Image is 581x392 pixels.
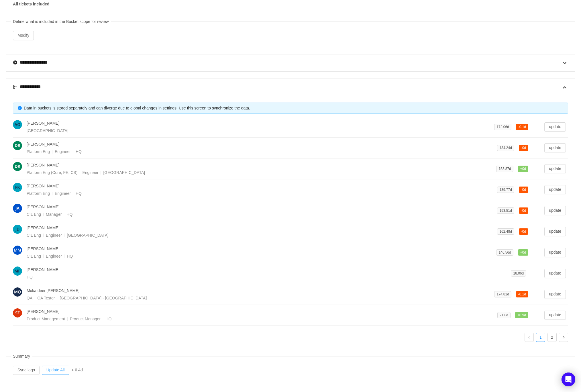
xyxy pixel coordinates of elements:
li: 1 [536,333,545,342]
button: update [544,164,566,173]
img: FK-4.png [13,183,22,192]
span: - [521,230,522,234]
span: [PERSON_NAME] [27,142,60,146]
span: Engineer [46,254,67,258]
img: 710bcae46d192a91e08eec8ce8a15e14 [13,141,22,150]
span: [PERSON_NAME] [27,205,60,209]
span: [PERSON_NAME] [27,163,60,167]
img: JD-4.png [13,225,22,234]
span: 0d [518,166,528,172]
span: Summary [11,351,32,362]
button: update [544,248,566,257]
span: 0.9d [515,312,528,318]
span: HQ [66,212,72,217]
button: update [544,311,566,320]
span: - [521,188,522,192]
span: HQ [105,317,111,321]
span: CIL Eng [27,254,46,258]
span: [PERSON_NAME] [27,121,60,126]
button: update [544,143,566,152]
span: Product Management [27,317,70,321]
img: JA-3.png [13,204,22,213]
span: CIL Eng [27,233,46,238]
button: Sync logs [13,366,40,375]
button: update [544,206,566,215]
span: 134.24d [499,146,512,150]
span: + [520,250,522,254]
span: QA [27,296,37,300]
img: 83462b2a893426460e2e8534ec77df3b [13,308,22,317]
span: 174.81d [496,292,509,296]
span: Data in buckets is stored separately and can diverge due to global changes in settings. Use this ... [24,106,250,110]
div: Open Intercom Messenger [562,373,575,386]
span: 153.51d [499,209,512,213]
i: icon: left [527,336,531,339]
button: Update All [42,366,69,375]
img: 5673e701d8a9f0f58921f5e43cb8bd2d [13,287,22,297]
span: 153.87d [498,167,511,171]
button: update [544,185,566,194]
span: Manager [46,212,66,217]
span: Engineer [55,149,76,154]
span: [PERSON_NAME] [27,267,60,272]
span: 0d [519,228,528,235]
span: Engineer [46,233,67,238]
span: 162.48d [499,230,512,234]
span: [GEOGRAPHIC_DATA] [27,128,68,133]
span: Mukatdeer [PERSON_NAME] [27,288,79,293]
span: Product Manager [70,317,105,321]
span: Platform Eng [27,149,55,154]
i: icon: info-circle [18,106,22,110]
span: [GEOGRAPHIC_DATA] [67,233,109,238]
span: + [520,167,522,171]
img: b33318c8c4467dc1b781e9481edb866c [13,120,22,129]
span: [GEOGRAPHIC_DATA] - [GEOGRAPHIC_DATA] [60,296,147,300]
li: Next Page [559,333,568,342]
span: HQ [27,275,33,279]
span: 0d [519,187,528,193]
span: [PERSON_NAME] [27,184,60,188]
span: 0.1d [516,291,528,297]
span: 0d [519,145,528,151]
button: Modify [13,31,34,40]
i: icon: right [562,336,565,339]
button: update [544,122,566,132]
span: Engineer [82,170,103,175]
div: + 0.4d [72,367,83,373]
span: 0d [518,249,528,256]
span: 172.06d [496,125,509,129]
span: 0.1d [516,124,528,130]
span: HQ [76,191,82,196]
button: update [544,269,566,278]
a: 2 [548,333,556,342]
span: HQ [67,254,73,258]
span: 18.06d [513,271,524,275]
span: [PERSON_NAME] [27,246,60,251]
span: 21.8d [500,313,508,317]
span: - [518,292,519,296]
span: Engineer [55,191,76,196]
span: Platform Eng [27,191,55,196]
span: [GEOGRAPHIC_DATA] [103,170,145,175]
span: CIL Eng [27,212,46,217]
span: - [521,146,522,150]
img: 99f01650370e5eca1e9dcea6d6faad8f [13,246,22,255]
img: 5eb32c803304e46925808fdeee4ce32e [13,266,22,276]
img: DR-5.png [13,162,22,171]
li: Previous Page [525,333,534,342]
span: QA Tester [37,296,60,300]
a: 1 [536,333,545,342]
span: [PERSON_NAME] [27,309,60,314]
span: 139.77d [499,188,512,192]
span: + [517,313,519,317]
span: - [521,209,522,213]
b: All tickets included [13,2,50,6]
li: 2 [547,333,557,342]
span: - [518,125,519,129]
span: 0d [519,207,528,214]
span: [PERSON_NAME] [27,226,60,230]
button: update [544,227,566,236]
span: Define what is included in the Bucket scope for review [11,16,111,27]
span: HQ [76,149,82,154]
button: update [544,290,566,299]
